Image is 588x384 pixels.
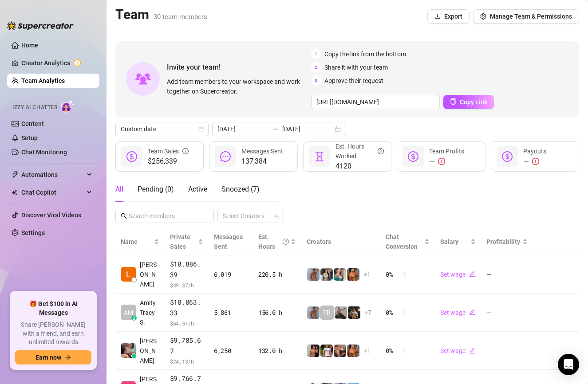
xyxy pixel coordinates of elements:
span: message [220,151,231,162]
a: Chat Monitoring [21,149,67,156]
span: $ 49.37 /h [170,281,203,290]
div: Team Sales [148,146,189,156]
input: Start date [217,124,268,134]
div: All [115,184,123,195]
span: + 1 [363,270,371,279]
span: Invite your team! [167,62,311,73]
span: edit [469,348,475,354]
span: AM [124,308,133,317]
img: AI Chatter [61,100,75,113]
button: Export [427,9,470,24]
span: 30 team members [154,13,207,21]
div: 6,250 [214,346,248,356]
div: 156.0 h [258,308,296,317]
span: Izzy AI Chatter [12,103,57,112]
span: 0 % [386,270,400,279]
img: Joey [307,268,320,281]
img: Tony [348,306,360,319]
span: Copy the link from the bottom [324,49,406,59]
span: Profitability [486,238,520,245]
span: + 1 [363,346,371,356]
span: Copy Link [460,98,487,106]
img: Lexter Ore [121,267,136,282]
img: Regine Ore [121,343,136,358]
span: team [274,213,279,219]
img: Chat Copilot [12,189,17,196]
span: Add team members to your workspace and work together on Supercreator. [167,77,308,96]
span: 4120 [335,161,384,172]
span: Approve their request [324,76,383,86]
button: Manage Team & Permissions [473,9,579,24]
span: edit [469,309,475,315]
img: logo-BBDzfeDw.svg [7,21,74,30]
span: 3 [311,76,321,86]
span: $ 64.51 /h [170,319,203,328]
span: Name [121,237,152,247]
span: 0 % [386,346,400,356]
div: — [523,156,546,167]
span: + 7 [364,308,371,317]
span: Manage Team & Permissions [490,13,572,20]
span: [PERSON_NAME] [140,336,159,365]
span: Messages Sent [214,233,243,250]
div: 220.5 h [258,270,296,279]
span: copy [450,98,456,105]
span: Chat Conversion [386,233,418,250]
span: search [121,213,127,219]
span: thunderbolt [12,171,19,178]
span: arrow-right [65,354,71,360]
span: dollar-circle [126,151,137,162]
span: info-circle [182,146,189,156]
span: Active [188,185,207,193]
span: Automations [21,168,84,182]
span: swap-right [272,125,279,133]
span: Share it with your team [324,63,388,72]
th: Name [115,228,165,255]
span: to [272,125,279,133]
span: 1 [311,49,321,59]
span: TR [323,308,331,317]
span: 🎁 Get $100 in AI Messages [15,300,91,317]
div: — [429,156,464,167]
div: 6,019 [214,270,248,279]
div: 5,861 [214,308,248,317]
a: Setup [21,134,38,141]
span: 0 % [386,308,400,317]
a: Discover Viral Videos [21,212,81,219]
img: Hector [320,345,333,357]
span: edit [469,271,475,277]
span: $10,886.39 [170,259,203,280]
span: question-circle [378,141,384,161]
div: Est. Hours Worked [335,141,384,161]
span: Share [PERSON_NAME] with a friend, and earn unlimited rewards [15,321,91,347]
span: 137,384 [241,156,283,167]
div: z [131,315,137,321]
span: $10,063.33 [170,297,203,318]
span: AmityTracy S. [140,298,159,327]
span: Export [444,13,462,20]
span: [PERSON_NAME] [140,260,159,289]
button: Copy Link [443,95,494,109]
td: — [481,294,533,332]
span: hourglass [314,151,325,162]
div: Pending ( 0 ) [138,184,174,195]
span: $9,785.67 [170,335,203,356]
span: $ 74.13 /h [170,357,203,366]
span: question-circle [283,232,289,251]
span: dollar-circle [408,151,418,162]
a: Set wageedit [440,309,475,316]
span: 2 [311,63,321,72]
span: Snoozed ( 7 ) [221,185,260,193]
h2: Team [115,6,207,23]
td: — [481,255,533,294]
span: Payouts [523,148,546,155]
a: Content [21,120,44,127]
span: Earn now [36,354,61,361]
a: Creator Analytics exclamation-circle [21,56,92,70]
td: — [481,332,533,370]
span: setting [480,13,486,20]
span: download [434,13,441,20]
img: Joey [307,306,320,319]
th: Creators [301,228,380,255]
span: $256,339 [148,156,189,167]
